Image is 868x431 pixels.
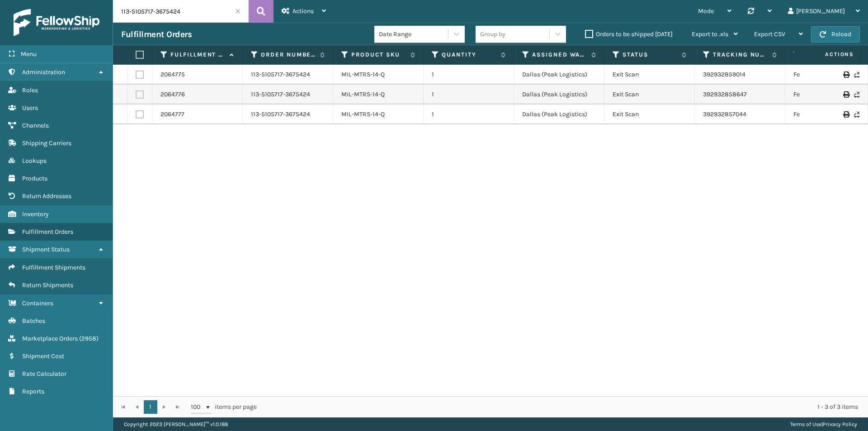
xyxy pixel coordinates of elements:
[22,246,70,253] span: Shipment Status
[22,104,38,112] span: Users
[22,370,66,378] span: Rate Calculator
[22,317,45,325] span: Batches
[854,111,859,118] i: Never Shipped
[341,71,385,78] a: MIL-MTRS-14-Q
[424,65,514,85] td: 1
[22,335,78,342] span: Marketplace Orders
[790,421,821,427] a: Terms of Use
[797,47,859,62] span: Actions
[623,51,677,59] label: Status
[124,417,228,431] p: Copyright 2023 [PERSON_NAME]™ v 1.0.188
[22,388,44,395] span: Reports
[22,264,85,271] span: Fulfillment Shipments
[191,400,257,414] span: items per page
[754,30,785,38] span: Export CSV
[191,403,204,412] span: 100
[703,110,746,118] a: 392932857044
[424,104,514,124] td: 1
[22,281,73,289] span: Return Shipments
[22,157,47,165] span: Lookups
[251,70,310,79] a: 113-5105717-3675424
[604,104,695,124] td: Exit Scan
[21,50,37,58] span: Menu
[585,30,673,38] label: Orders to be shipped [DATE]
[532,51,587,59] label: Assigned Warehouse
[22,228,73,236] span: Fulfillment Orders
[269,403,858,412] div: 1 - 3 of 3 items
[843,111,849,118] i: Print Label
[22,299,53,307] span: Containers
[604,85,695,104] td: Exit Scan
[790,417,857,431] div: |
[251,90,310,99] a: 113-5105717-3675424
[22,210,49,218] span: Inventory
[79,335,99,342] span: ( 2958 )
[261,51,316,59] label: Order Number
[22,122,49,129] span: Channels
[22,192,71,200] span: Return Addresses
[22,139,71,147] span: Shipping Carriers
[604,65,695,85] td: Exit Scan
[22,68,65,76] span: Administration
[703,90,747,98] a: 392932858647
[251,110,310,119] a: 113-5105717-3675424
[160,70,185,79] a: 2064775
[144,400,157,414] a: 1
[442,51,496,59] label: Quantity
[480,29,505,39] div: Group by
[22,86,38,94] span: Roles
[843,91,849,98] i: Print Label
[514,65,604,85] td: Dallas (Peak Logistics)
[514,104,604,124] td: Dallas (Peak Logistics)
[292,7,314,15] span: Actions
[379,29,449,39] div: Date Range
[22,352,64,360] span: Shipment Cost
[811,26,860,43] button: Reload
[341,110,385,118] a: MIL-MTRS-14-Q
[424,85,514,104] td: 1
[170,51,225,59] label: Fulfillment Order Id
[854,91,859,98] i: Never Shipped
[823,421,857,427] a: Privacy Policy
[698,7,714,15] span: Mode
[514,85,604,104] td: Dallas (Peak Logistics)
[843,71,849,78] i: Print Label
[22,175,47,182] span: Products
[713,51,768,59] label: Tracking Number
[121,29,192,40] h3: Fulfillment Orders
[692,30,728,38] span: Export to .xls
[160,90,185,99] a: 2064776
[160,110,184,119] a: 2064777
[14,9,99,36] img: logo
[351,51,406,59] label: Product SKU
[341,90,385,98] a: MIL-MTRS-14-Q
[703,71,745,78] a: 392932859014
[854,71,859,78] i: Never Shipped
